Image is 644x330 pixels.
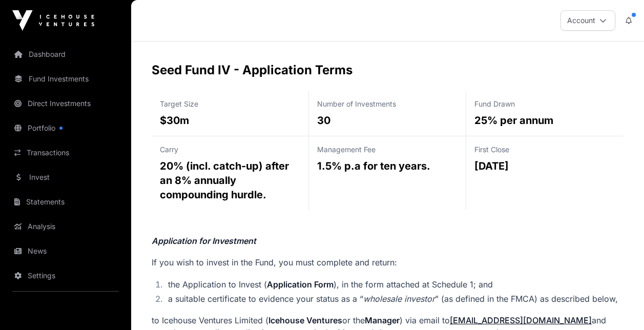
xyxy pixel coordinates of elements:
a: [EMAIL_ADDRESS][DOMAIN_NAME] [450,315,592,325]
p: Management Fee [317,145,458,155]
em: Application for Investment [152,236,256,246]
p: Fund Drawn [474,99,615,109]
p: First Close [474,145,615,155]
p: Number of Investments [317,99,458,109]
a: Statements [8,191,123,213]
li: the Application to Invest ( ), in the form attached at Schedule 1; and [164,278,624,291]
strong: Application Form [267,279,334,290]
p: $30m [160,113,300,128]
a: Analysis [8,215,123,238]
strong: Manager [365,315,400,325]
a: Invest [8,166,123,189]
a: Transactions [8,141,123,164]
a: Dashboard [8,43,123,66]
p: If you wish to invest in the Fund, you must complete and return: [152,256,624,269]
a: News [8,240,123,262]
button: Account [560,10,615,31]
p: Target Size [160,99,300,109]
a: Settings [8,264,123,287]
p: 30 [317,113,458,128]
li: a suitable certificate to evidence your status as a “ ” (as defined in the FMCA) as described below, [164,293,624,305]
p: Carry [160,145,300,155]
p: 1.5% p.a for ten years. [317,159,458,173]
a: Fund Investments [8,68,123,90]
a: Direct Investments [8,92,123,115]
a: Portfolio [8,117,123,139]
strong: Icehouse Ventures [268,315,342,325]
img: Icehouse Ventures Logo [12,10,94,31]
em: wholesale investor [363,294,435,304]
p: 25% per annum [474,113,615,128]
h2: Seed Fund IV - Application Terms [152,62,624,78]
p: [DATE] [474,159,615,173]
p: 20% (incl. catch-up) after an 8% annually compounding hurdle. [160,159,300,202]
